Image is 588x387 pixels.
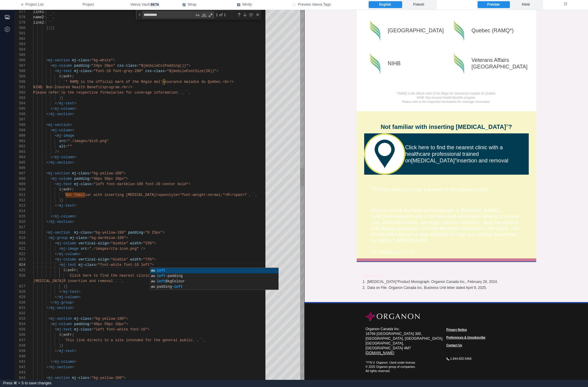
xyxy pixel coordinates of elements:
[48,123,70,127] span: mj-section
[15,85,25,90] div: 591
[33,15,44,19] span: name2
[141,258,143,262] span: =
[58,264,79,268] b: References:
[150,262,150,268] textarea: Editor content;Press Alt+F1 for Accessibility Options.
[55,69,57,73] span: <
[167,17,226,24] div: Quebec (RAMQ*)
[15,182,25,187] div: 609
[53,64,72,68] span: mj-column
[63,270,93,274] span: [MEDICAL_DATA]
[182,91,184,95] span: ,
[298,2,331,7] span: Preview Veeva Tags
[510,1,542,8] label: Html
[208,12,214,18] div: Use Regular Expression (⌥⌘R)
[305,10,588,380] iframe: preview
[15,176,25,182] div: 608
[59,101,74,106] span: mj-text
[15,155,25,160] div: 604
[89,171,91,176] span: =
[72,220,74,224] span: >
[124,171,126,176] span: >
[89,177,91,181] span: =
[46,171,48,176] span: <
[157,285,174,289] span: padding-
[51,177,53,181] span: <
[150,273,278,279] div: left-padding
[167,47,226,60] div: Veterans Affairs [GEOGRAPHIC_DATA]
[61,247,79,251] span: mj-image
[33,279,115,283] span: [MEDICAL_DATA]® insertion and removal`
[63,80,158,84] span: `* RAMQ is the official mark of the Régie de
[154,258,156,262] span: >
[15,74,25,79] div: 589
[76,268,78,272] span: (
[48,15,52,19] span: ``
[89,58,91,63] span: =
[61,341,90,345] a: [DOMAIN_NAME]
[61,302,115,311] img: ORGANON
[165,279,185,284] span: BkgColour
[48,171,70,176] span: mj-section
[15,90,25,95] div: 592
[137,64,139,68] span: =
[74,101,76,106] span: >
[59,188,63,192] span: ${
[46,112,50,116] span: </
[15,20,25,25] div: 579
[145,69,165,73] span: css-class
[72,171,89,176] span: mj-class
[94,231,126,235] span: "bg-yellow-100"
[55,214,74,219] span: mj-column
[46,231,48,235] span: <
[59,9,83,33] img: nex-icon--NPhAw-.png
[15,138,25,144] div: 601
[92,270,93,272] sup: ®
[74,69,92,73] span: mj-class
[115,279,117,283] span: ,
[55,204,59,208] span: </
[63,284,68,289] span: )}
[242,12,247,17] div: Next Match (Enter)
[59,247,61,251] span: <
[67,198,217,246] div: Please consult the Product Monograph at [DOMAIN_NAME][URL]‑en/nexplanon‑pm_e for important inform...
[58,269,62,274] div: 1.
[63,74,72,79] span: enFr
[74,177,89,181] span: padding
[59,198,63,202] span: )}
[142,326,181,329] a: Preferences & Unsubscribe
[249,193,251,197] span: ,
[142,9,166,33] img: nex-icon--NPhAw-.png
[80,247,87,251] span: src
[15,235,25,241] div: 619
[15,101,25,106] div: 594
[150,148,152,151] sup: ®
[15,230,25,235] div: 618
[107,91,182,95] span: mularies for coverage information.`
[48,58,70,63] span: mj-section
[154,241,156,246] span: >
[33,85,104,89] span: NIHB: Non-Insured Health Benefits
[15,63,25,68] div: 587
[46,220,50,224] span: </
[70,123,72,127] span: >
[91,58,113,63] span: "bg-white"
[165,69,167,73] span: =
[255,12,260,17] div: Close (Escape)
[15,246,25,252] div: 621
[55,150,59,154] span: />
[15,117,25,122] div: 597
[46,26,55,30] span: }))}
[91,231,93,235] span: =
[15,95,25,101] div: 593
[70,240,110,245] free: > Thank you <
[242,2,252,7] span: Minify
[68,268,76,272] span: enFr
[128,231,143,235] span: padding
[59,96,63,100] span: )}
[15,79,25,85] div: 590
[51,214,55,219] span: </
[150,2,160,7] span: beta
[15,198,25,203] div: 612
[53,128,72,132] span: mj-column
[15,144,25,149] div: 602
